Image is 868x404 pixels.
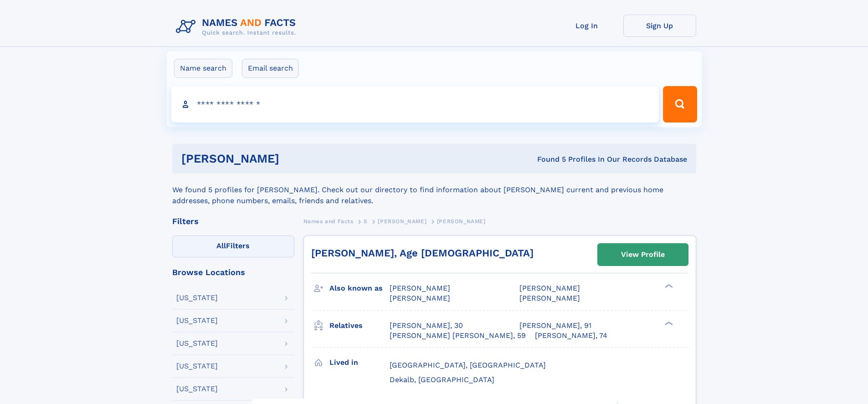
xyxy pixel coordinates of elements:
[519,294,580,302] span: [PERSON_NAME]
[663,283,673,289] div: ❯
[329,355,390,370] h3: Lived in
[176,317,218,324] div: [US_STATE]
[663,320,673,326] div: ❯
[378,215,426,227] a: [PERSON_NAME]
[329,281,390,296] h3: Also known as
[390,294,450,302] span: [PERSON_NAME]
[621,244,665,265] div: View Profile
[176,340,218,347] div: [US_STATE]
[390,284,450,292] span: [PERSON_NAME]
[364,215,368,227] a: S
[303,215,354,227] a: Names and Facts
[408,154,687,164] div: Found 5 Profiles In Our Records Database
[519,321,591,331] a: [PERSON_NAME], 91
[311,247,534,259] a: [PERSON_NAME], Age [DEMOGRAPHIC_DATA]
[216,241,226,250] span: All
[519,284,580,292] span: [PERSON_NAME]
[378,218,426,225] span: [PERSON_NAME]
[364,218,368,225] span: S
[172,217,294,225] div: Filters
[550,15,623,37] a: Log In
[172,174,696,206] div: We found 5 profiles for [PERSON_NAME]. Check out our directory to find information about [PERSON_...
[535,331,607,341] a: [PERSON_NAME], 74
[663,86,697,123] button: Search Button
[176,363,218,370] div: [US_STATE]
[181,153,408,164] h1: [PERSON_NAME]
[437,218,486,225] span: [PERSON_NAME]
[171,86,659,123] input: search input
[390,375,494,384] span: Dekalb, [GEOGRAPHIC_DATA]
[329,318,390,333] h3: Relatives
[390,361,546,369] span: [GEOGRAPHIC_DATA], [GEOGRAPHIC_DATA]
[176,294,218,302] div: [US_STATE]
[390,331,526,341] a: [PERSON_NAME] [PERSON_NAME], 59
[623,15,696,37] a: Sign Up
[242,59,299,78] label: Email search
[174,59,232,78] label: Name search
[172,15,303,39] img: Logo Names and Facts
[176,385,218,393] div: [US_STATE]
[390,321,463,331] a: [PERSON_NAME], 30
[598,244,688,266] a: View Profile
[172,235,294,257] label: Filters
[172,268,294,276] div: Browse Locations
